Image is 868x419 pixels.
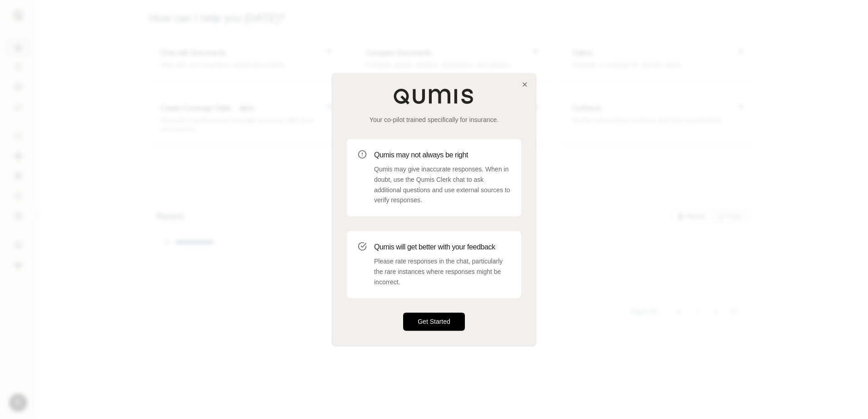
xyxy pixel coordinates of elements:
[374,150,510,161] h3: Qumis may not always be right
[347,115,521,124] p: Your co-pilot trained specifically for insurance.
[374,164,510,205] p: Qumis may give inaccurate responses. When in doubt, use the Qumis Clerk chat to ask additional qu...
[403,313,465,331] button: Get Started
[374,242,510,253] h3: Qumis will get better with your feedback
[374,256,510,287] p: Please rate responses in the chat, particularly the rare instances where responses might be incor...
[393,88,475,104] img: Qumis Logo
